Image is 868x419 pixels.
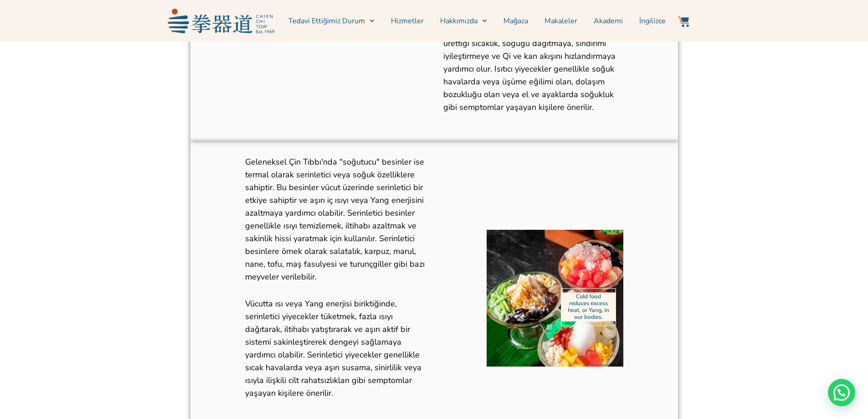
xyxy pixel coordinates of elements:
[639,10,666,32] a: İngilizce
[503,10,528,32] a: Mağaza
[544,10,577,32] a: Makaleler
[440,16,478,26] font: Hakkımızda
[288,10,375,32] a: Tedavi Ettiğimiz Durum
[678,16,689,27] img: Web Sitesi Simgesi-03
[594,10,623,32] a: Akademi
[391,10,424,32] a: Hizmetler
[391,16,424,26] font: Hizmetler
[245,156,425,282] font: Geleneksel Çin Tıbbı'nda "soğutucu" besinler ise termal olarak serinletici veya soğuk özelliklere...
[245,298,421,398] font: Vücutta ısı veya Yang enerjisi biriktiğinde, serinletici yiyecekler tüketmek, fazla ısıyı dağıtar...
[288,16,365,26] font: Tedavi Ettiğimiz Durum
[503,16,528,26] font: Mağaza
[639,16,666,26] font: İngilizce
[544,16,577,26] font: Makaleler
[440,10,487,32] a: Hakkımızda
[279,10,666,32] nav: Menü
[594,16,623,26] font: Akademi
